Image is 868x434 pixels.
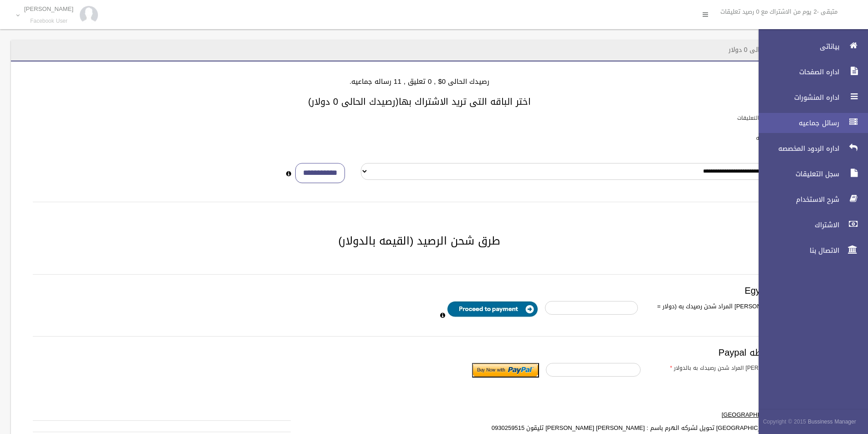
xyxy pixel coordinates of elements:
[751,113,868,133] a: رسائل جماعيه
[751,42,842,51] span: بياناتى
[751,220,842,230] span: الاشتراك
[33,347,806,357] h3: الدفع بواسطه Paypal
[751,118,842,128] span: رسائل جماعيه
[751,215,868,235] a: الاشتراك
[751,62,868,82] a: اداره الصفحات
[808,417,856,427] strong: Bussiness Manager
[645,301,805,323] label: ادخل [PERSON_NAME] المراد شحن رصيدك به (دولار = 35 جنيه )
[22,97,817,107] h3: اختر الباقه التى تريد الاشتراك بها(رصيدك الحالى 0 دولار)
[751,164,868,184] a: سجل التعليقات
[751,87,868,107] a: اداره المنشورات
[751,138,868,158] a: اداره الردود المخصصه
[472,363,539,378] input: Submit
[737,113,809,123] label: باقات الرد الالى على التعليقات
[751,246,842,255] span: الاتصال بنا
[751,189,868,209] a: شرح الاستخدام
[465,409,799,420] label: من [GEOGRAPHIC_DATA]
[33,286,806,296] h3: Egypt payment
[751,195,842,204] span: شرح الاستخدام
[22,78,817,86] h4: رصيدك الحالى 0$ , 0 تعليق , 11 رساله جماعيه.
[751,240,868,260] a: الاتصال بنا
[751,36,868,56] a: بياناتى
[751,169,842,179] span: سجل التعليقات
[751,144,842,153] span: اداره الردود المخصصه
[22,235,817,247] h2: طرق شحن الرصيد (القيمه بالدولار)
[718,41,828,59] header: الاشتراك - رصيدك الحالى 0 دولار
[24,18,73,25] small: Facebook User
[751,93,842,102] span: اداره المنشورات
[756,133,809,143] label: باقات الرسائل الجماعيه
[24,5,73,12] p: [PERSON_NAME]
[751,67,842,77] span: اداره الصفحات
[647,363,810,373] label: ادخل [PERSON_NAME] المراد شحن رصيدك به بالدولار
[80,6,98,24] img: 84628273_176159830277856_972693363922829312_n.jpg
[763,417,806,427] span: Copyright © 2015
